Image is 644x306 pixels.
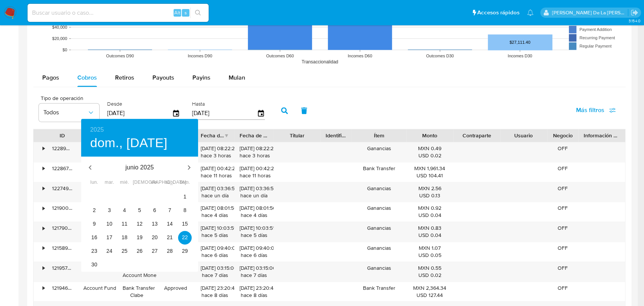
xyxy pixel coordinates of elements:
[118,204,131,217] button: 4
[167,220,173,228] p: 14
[106,234,112,241] p: 17
[137,220,143,228] p: 12
[90,125,104,135] button: 2025
[152,220,158,228] p: 13
[152,234,158,241] p: 20
[123,206,126,214] p: 4
[103,231,116,244] button: 17
[148,217,161,231] button: 13
[163,231,177,244] button: 21
[90,135,168,151] button: dom., [DATE]
[88,179,101,186] span: lun.
[153,206,156,214] p: 6
[91,247,97,255] p: 23
[88,244,101,258] button: 23
[121,234,128,241] p: 18
[148,204,161,217] button: 6
[168,206,171,214] p: 7
[103,204,116,217] button: 3
[137,247,143,255] p: 26
[163,217,177,231] button: 14
[163,244,177,258] button: 28
[183,193,186,200] p: 1
[167,247,173,255] p: 28
[152,247,158,255] p: 27
[183,206,186,214] p: 8
[103,244,116,258] button: 24
[178,190,192,204] button: 1
[133,231,146,244] button: 19
[137,234,143,241] p: 19
[182,247,188,255] p: 29
[88,217,101,231] button: 9
[91,261,97,268] p: 30
[88,258,101,272] button: 30
[133,204,146,217] button: 5
[118,217,131,231] button: 11
[163,204,177,217] button: 7
[118,231,131,244] button: 18
[121,247,128,255] p: 25
[118,179,131,186] span: mié.
[91,234,97,241] p: 16
[108,206,111,214] p: 3
[178,244,192,258] button: 29
[133,179,146,186] span: [DEMOGRAPHIC_DATA].
[118,244,131,258] button: 25
[99,163,180,172] p: junio 2025
[138,206,141,214] p: 5
[182,220,188,228] p: 15
[133,217,146,231] button: 12
[93,206,96,214] p: 2
[88,231,101,244] button: 16
[163,179,177,186] span: sáb.
[167,234,173,241] p: 21
[103,179,116,186] span: mar.
[178,231,192,244] button: 22
[121,220,128,228] p: 11
[88,204,101,217] button: 2
[106,247,112,255] p: 24
[106,220,112,228] p: 10
[93,220,96,228] p: 9
[148,231,161,244] button: 20
[103,217,116,231] button: 10
[178,217,192,231] button: 15
[182,234,188,241] p: 22
[178,179,192,186] span: dom.
[178,204,192,217] button: 8
[133,244,146,258] button: 26
[148,179,161,186] span: vie.
[148,244,161,258] button: 27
